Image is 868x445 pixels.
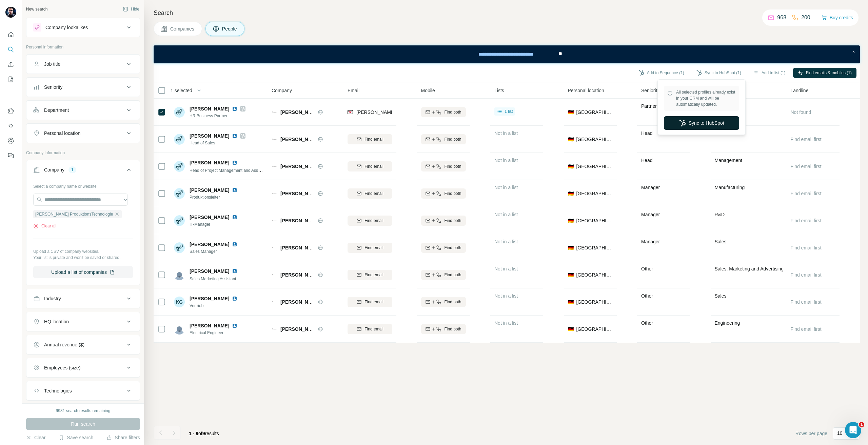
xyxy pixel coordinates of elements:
[576,109,613,116] span: [GEOGRAPHIC_DATA]
[272,109,277,115] img: Logo of HandT ProduktionsTechnologie
[634,68,689,78] button: Add to Sequence (1)
[777,14,786,22] p: 968
[171,87,192,94] span: 1 selected
[348,188,392,199] button: Find email
[45,24,88,31] div: Company lookalikes
[26,56,140,72] button: Job title
[26,19,140,36] button: Company lookalikes
[26,125,140,141] button: Personal location
[494,185,518,190] span: Not in a list
[26,44,140,50] p: Personal information
[5,7,16,18] img: Avatar
[641,130,652,136] span: Head
[576,244,613,251] span: [GEOGRAPHIC_DATA]
[5,73,16,85] button: My lists
[795,430,827,437] span: Rows per page
[791,326,822,332] span: Find email first
[280,218,377,223] span: [PERSON_NAME] ProduktionsTechnologie
[444,299,461,305] span: Find both
[190,277,236,281] span: Sales Marketing Assistant
[118,4,144,14] button: Hide
[5,120,16,132] button: Use Surfe API
[364,136,383,142] span: Find email
[791,245,822,250] span: Find email first
[190,241,229,248] span: [PERSON_NAME]
[222,25,238,32] span: People
[791,137,822,142] span: Find email first
[190,187,229,194] span: [PERSON_NAME]
[364,326,383,332] span: Find email
[568,190,574,197] span: 🇩🇪
[232,323,237,328] img: LinkedIn logo
[272,137,277,142] img: Logo of HandT ProduktionsTechnologie
[421,188,466,199] button: Find both
[444,136,461,142] span: Find both
[280,191,377,196] span: [PERSON_NAME] ProduktionsTechnologie
[715,212,725,217] span: R&D
[822,13,853,22] button: Buy credits
[364,245,383,251] span: Find email
[190,295,229,302] span: [PERSON_NAME]
[26,383,140,399] button: Technologies
[232,106,237,112] img: LinkedIn logo
[272,326,277,332] img: Logo of HandT ProduktionsTechnologie
[189,431,198,436] span: 1 - 9
[444,109,461,115] span: Find both
[715,320,740,326] span: Engineering
[174,161,185,172] img: Avatar
[272,164,277,169] img: Logo of HandT ProduktionsTechnologie
[692,68,746,78] button: Sync to HubSpot (1)
[421,216,466,226] button: Find both
[26,337,140,353] button: Annual revenue ($)
[190,133,229,139] span: [PERSON_NAME]
[791,191,822,196] span: Find email first
[715,239,727,244] span: Sales
[190,167,269,173] span: Head of Project Management and Assembly
[576,271,613,278] span: [GEOGRAPHIC_DATA]
[576,190,613,197] span: [GEOGRAPHIC_DATA]
[568,87,604,94] span: Personal location
[272,272,277,278] img: Logo of HandT ProduktionsTechnologie
[26,360,140,376] button: Employees (size)
[272,245,277,250] img: Logo of HandT ProduktionsTechnologie
[791,218,822,223] span: Find email first
[280,326,377,332] span: [PERSON_NAME] ProduktionsTechnologie
[190,248,240,255] span: Sales Manager
[174,107,185,118] img: Avatar
[421,270,466,280] button: Find both
[44,107,69,114] div: Department
[641,212,660,217] span: Manager
[444,272,461,278] span: Find both
[280,245,377,250] span: [PERSON_NAME] ProduktionsTechnologie
[190,140,245,146] span: Head of Sales
[5,58,16,70] button: Enrich CSV
[232,268,237,274] img: LinkedIn logo
[190,159,229,166] span: [PERSON_NAME]
[444,190,461,197] span: Find both
[348,134,392,144] button: Find email
[715,266,784,271] span: Sales, Marketing and Advertising
[641,158,652,163] span: Head
[749,68,790,78] button: Add to list (1)
[444,245,461,251] span: Find both
[444,163,461,169] span: Find both
[641,320,653,326] span: Other
[715,185,745,190] span: Manufacturing
[348,243,392,253] button: Find email
[494,239,518,244] span: Not in a list
[190,330,240,336] span: Electrical Engineer
[715,293,727,299] span: Sales
[26,79,140,95] button: Seniority
[791,272,822,278] span: Find email first
[568,271,574,278] span: 🇩🇪
[232,296,237,301] img: LinkedIn logo
[35,211,113,217] span: [PERSON_NAME] ProduktionsTechnologie
[364,218,383,224] span: Find email
[232,133,237,139] img: LinkedIn logo
[5,135,16,147] button: Dashboard
[568,136,574,143] span: 🇩🇪
[641,87,659,94] span: Seniority
[421,297,466,307] button: Find both
[106,434,140,441] button: Share filters
[664,116,739,130] button: Sync to HubSpot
